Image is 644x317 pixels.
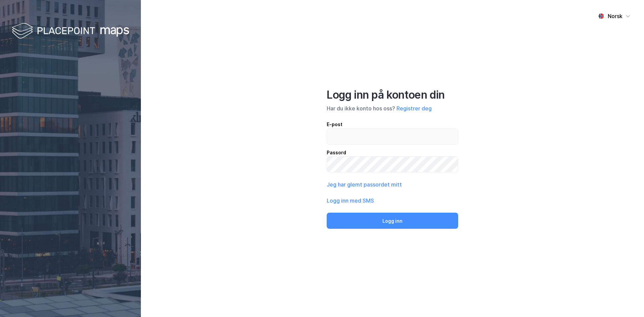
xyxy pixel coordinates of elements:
[327,213,458,229] button: Logg inn
[327,88,458,102] div: Logg inn på kontoen din
[327,197,374,205] button: Logg inn med SMS
[327,120,458,128] div: E-post
[608,12,623,20] div: Norsk
[327,180,402,189] button: Jeg har glemt passordet mitt
[12,21,129,41] img: logo-white.f07954bde2210d2a523dddb988cd2aa7.svg
[327,104,458,112] div: Har du ikke konto hos oss?
[610,285,644,317] iframe: Chat Widget
[396,104,432,112] button: Registrer deg
[327,149,458,157] div: Passord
